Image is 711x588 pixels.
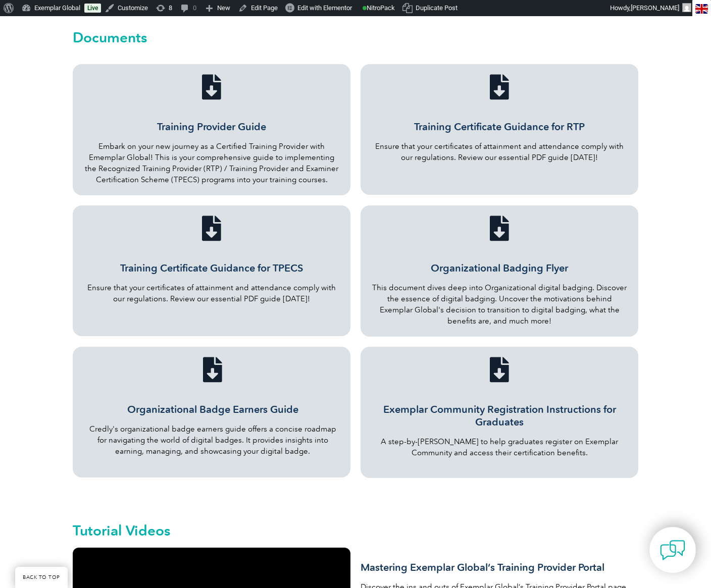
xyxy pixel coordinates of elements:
[487,74,512,99] a: Training Certificate Guidance for RTP
[73,523,638,538] h2: Tutorial Videos
[631,4,679,12] span: [PERSON_NAME]
[120,262,303,274] a: Training Certificate Guidance for TPECS
[383,403,616,428] a: Exemplar Community Registration Instructions for Graduates
[371,436,628,458] p: A step-by-[PERSON_NAME] to help graduates register on Exemplar Community and access their certifi...
[83,141,340,185] p: Embark on your new journey as a Certified Training Provider with Ememplar Global! This is your co...
[83,282,340,304] p: Ensure that your certificates of attainment and attendance comply with our regulations. Review ou...
[15,567,68,588] a: BACK TO TOP
[660,538,685,563] img: contact-chat.png
[361,561,638,574] h3: Mastering Exemplar Global’s Training Provider Portal
[199,74,224,99] a: Training Provider Guide
[487,357,512,382] a: Exemplar Community Registration Instructions for Graduates
[371,282,628,327] p: This document dives deep into Organizational digital badging. Discover the essence of digital bad...
[414,121,585,133] a: Training Certificate Guidance for RTP
[84,4,101,13] a: Live
[199,216,224,241] a: Training Certificate Guidance for TPECS
[695,4,708,14] img: en
[73,29,638,45] h2: Documents
[297,4,352,12] span: Edit with Elementor
[127,403,298,415] a: Organizational Badge Earners Guide
[200,357,225,382] a: Organizational Badge Earners Guide
[431,262,568,274] a: Organizational Badging Flyer
[85,423,340,457] p: Credly's organizational badge earners guide offers a concise roadmap for navigating the world of ...
[487,216,512,241] a: Organizational Badging Flyer
[371,141,628,163] p: Ensure that your certificates of attainment and attendance comply with our regulations. Review ou...
[157,121,266,133] a: Training Provider Guide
